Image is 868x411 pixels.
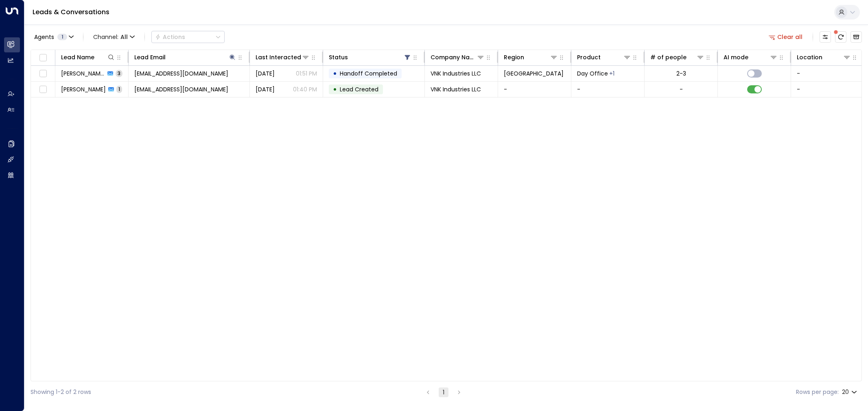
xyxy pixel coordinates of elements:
div: AI mode [724,52,748,62]
div: Company Name [431,52,485,62]
button: Agents1 [31,31,77,43]
nav: pagination navigation [423,387,464,397]
div: Region [504,52,524,62]
div: - [680,85,683,93]
span: Jacksonville [504,69,564,78]
div: Last Interacted [256,52,301,62]
button: Customize [820,31,831,43]
div: Location [797,52,851,62]
div: # of people [650,52,704,62]
div: Product [577,52,601,62]
p: 01:40 PM [293,85,317,93]
span: 1 [57,34,67,40]
span: vxtimpanaro@vnkindustriesllc.com [134,85,228,93]
span: Yesterday [256,69,275,78]
div: Workstation [609,69,614,78]
div: Lead Name [61,52,94,62]
span: Victor Timpanaro [61,69,105,78]
span: 1 [116,86,122,93]
span: Agents [34,34,54,40]
td: - [498,82,571,97]
button: Archived Leads [851,31,862,43]
div: Product [577,52,631,62]
div: Last Interacted [256,52,310,62]
div: AI mode [724,52,778,62]
div: # of people [650,52,687,62]
span: vxtimpanaro@vnkindustriesllc.com [134,69,228,78]
td: - [791,82,864,97]
div: Lead Email [134,52,236,62]
div: 20 [842,386,859,398]
div: Status [329,52,411,62]
div: • [333,67,337,80]
span: Toggle select row [38,84,48,95]
td: - [791,66,864,81]
button: Clear all [765,31,806,43]
span: 3 [116,70,122,77]
span: All [120,34,128,40]
span: Toggle select all [38,53,48,63]
div: Lead Email [134,52,166,62]
label: Rows per page: [796,388,839,396]
button: page 1 [439,387,448,397]
span: VNK Industries LLC [431,85,481,93]
div: Lead Name [61,52,115,62]
span: Yesterday [256,85,275,93]
div: Button group with a nested menu [151,31,225,43]
div: • [333,82,337,96]
span: Channel: [90,31,138,43]
button: Channel:All [90,31,138,43]
span: There are new threads available. Refresh the grid to view the latest updates. [835,31,846,43]
span: VNK Industries LLC [431,69,481,78]
div: Status [329,52,348,62]
span: Victor Timpanaro [61,85,106,93]
div: 2-3 [676,69,686,78]
div: Actions [155,33,185,41]
div: Region [504,52,558,62]
p: 01:51 PM [296,69,317,78]
span: Lead Created [340,85,378,93]
div: Showing 1-2 of 2 rows [31,388,91,396]
a: Leads & Conversations [33,7,109,17]
div: Location [797,52,822,62]
button: Actions [151,31,225,43]
div: Company Name [431,52,477,62]
td: - [571,82,645,97]
span: Day Office [577,69,608,78]
span: Toggle select row [38,69,48,79]
span: Handoff Completed [340,69,397,78]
